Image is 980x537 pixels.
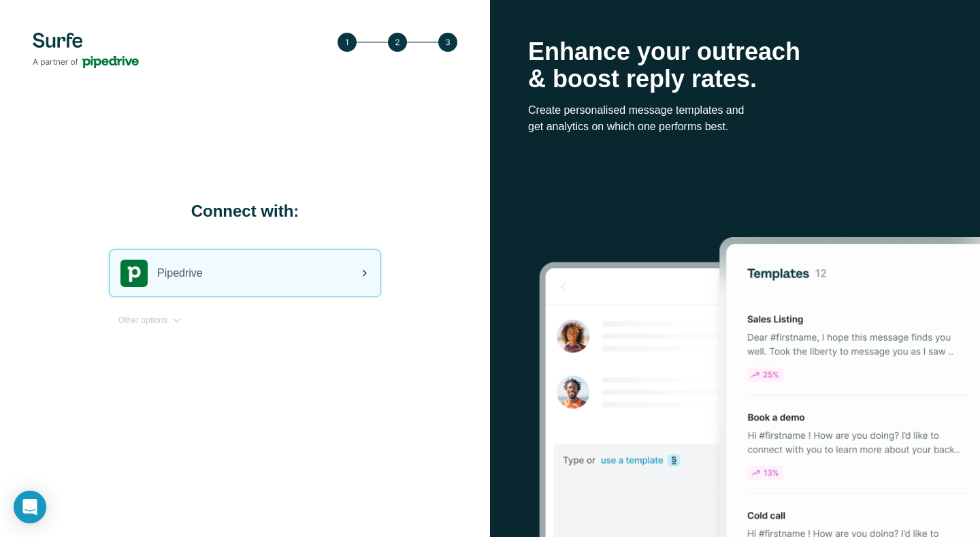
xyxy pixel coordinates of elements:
div: Open Intercom Messenger [14,491,46,523]
h1: Connect with: [109,200,381,222]
img: pipedrive's logo [120,260,148,287]
img: Step 3 [338,33,457,52]
img: Surfe Stock Photo - Selling good vibes [539,237,980,537]
span: Pipedrive [157,265,203,281]
img: Surfe's logo [33,33,139,68]
p: get analytics on which one performs best. [528,119,942,135]
p: & boost reply rates. [528,65,942,93]
p: Enhance your outreach [528,38,942,65]
span: Other options [118,314,167,326]
p: Create personalised message templates and [528,102,942,119]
